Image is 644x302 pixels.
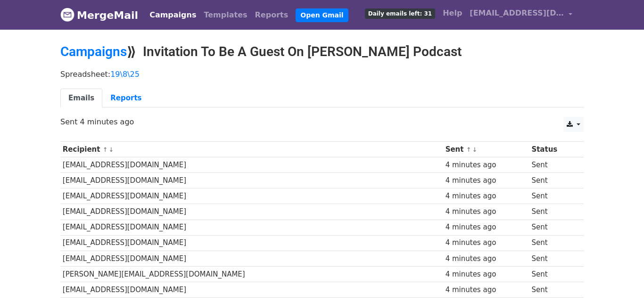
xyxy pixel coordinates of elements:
span: [EMAIL_ADDRESS][DOMAIN_NAME] [470,8,564,19]
td: [PERSON_NAME][EMAIL_ADDRESS][DOMAIN_NAME] [60,266,443,282]
a: Reports [251,6,292,24]
td: Sent [529,235,577,251]
div: 4 minutes ago [446,222,527,233]
td: [EMAIL_ADDRESS][DOMAIN_NAME] [60,204,443,220]
p: Spreadsheet: [60,69,584,79]
td: [EMAIL_ADDRESS][DOMAIN_NAME] [60,235,443,251]
th: Status [529,142,577,157]
a: MergeMail [60,5,138,25]
a: Emails [60,89,102,108]
a: Daily emails left: 31 [361,4,439,23]
a: Campaigns [60,44,127,59]
img: MergeMail logo [60,8,74,22]
td: [EMAIL_ADDRESS][DOMAIN_NAME] [60,173,443,188]
a: 19\8\25 [110,70,140,79]
td: [EMAIL_ADDRESS][DOMAIN_NAME] [60,220,443,235]
a: ↓ [108,146,114,153]
div: 4 minutes ago [446,237,527,248]
td: Sent [529,173,577,188]
p: Sent 4 minutes ago [60,117,584,127]
a: ↑ [466,146,471,153]
td: Sent [529,157,577,173]
a: ↑ [103,146,108,153]
td: Sent [529,282,577,297]
td: Sent [529,266,577,282]
th: Recipient [60,142,443,157]
div: 4 minutes ago [446,253,527,264]
td: [EMAIL_ADDRESS][DOMAIN_NAME] [60,282,443,297]
td: Sent [529,204,577,220]
h2: ⟫ Invitation To Be A Guest On [PERSON_NAME] Podcast [60,44,584,60]
a: Help [439,4,466,23]
td: Sent [529,188,577,204]
div: 4 minutes ago [446,206,527,217]
a: [EMAIL_ADDRESS][DOMAIN_NAME] [466,4,576,26]
div: 4 minutes ago [446,160,527,171]
td: [EMAIL_ADDRESS][DOMAIN_NAME] [60,251,443,266]
div: 4 minutes ago [446,269,527,280]
a: Campaigns [146,6,200,24]
a: ↓ [472,146,477,153]
a: Open Gmail [296,8,348,22]
div: 4 minutes ago [446,285,527,295]
span: Daily emails left: 31 [365,8,435,19]
td: Sent [529,251,577,266]
td: [EMAIL_ADDRESS][DOMAIN_NAME] [60,188,443,204]
td: Sent [529,220,577,235]
a: Templates [200,6,251,24]
div: 4 minutes ago [446,191,527,202]
a: Reports [102,89,149,108]
div: 4 minutes ago [446,175,527,186]
td: [EMAIL_ADDRESS][DOMAIN_NAME] [60,157,443,173]
th: Sent [443,142,529,157]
